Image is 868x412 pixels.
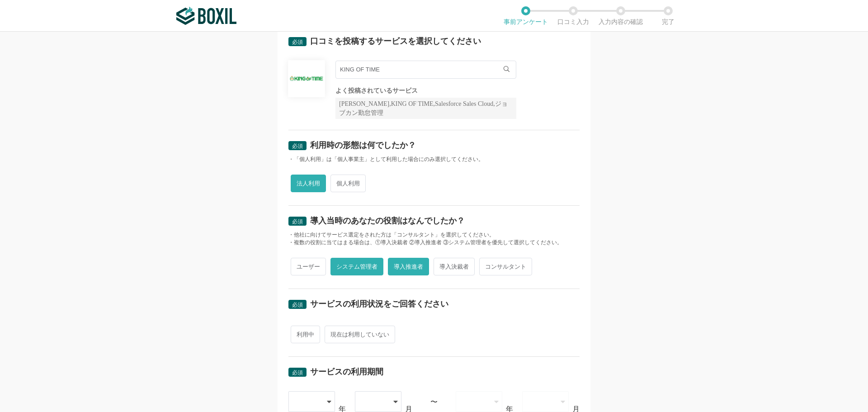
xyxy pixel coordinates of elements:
[310,37,481,45] div: 口コミを投稿するサービスを選択してください
[502,6,549,25] li: 事前アンケート
[292,39,303,45] span: 必須
[291,326,320,343] span: 利用中
[310,300,448,308] div: サービスの利用状況をご回答ください
[292,143,303,149] span: 必須
[310,368,383,376] div: サービスの利用期間
[288,239,580,246] div: ・複数の役割に当てはまる場合は、①導入決裁者 ②導入推進者 ③システム管理者を優先して選択してください。
[330,258,383,275] span: システム管理者
[644,6,692,25] li: 完了
[434,258,475,275] span: 導入決裁者
[479,258,532,275] span: コンサルタント
[325,326,395,343] span: 現在は利用していない
[291,175,326,192] span: 法人利用
[310,217,465,225] div: 導入当時のあなたの役割はなんでしたか？
[292,302,303,308] span: 必須
[549,6,597,25] li: 口コミ入力
[335,61,516,79] input: サービス名で検索
[176,7,236,25] img: ボクシルSaaS_ロゴ
[597,6,644,25] li: 入力内容の確認
[288,231,580,239] div: ・他社に向けてサービス選定をされた方は「コンサルタント」を選択してください。
[292,369,303,376] span: 必須
[330,175,366,192] span: 個人利用
[291,258,326,275] span: ユーザー
[310,141,416,149] div: 利用時の形態は何でしたか？
[335,88,516,94] div: よく投稿されているサービス
[388,258,429,275] span: 導入推進者
[292,218,303,225] span: 必須
[335,98,516,119] div: [PERSON_NAME],KING OF TIME,Salesforce Sales Cloud,ジョブカン勤怠管理
[288,156,580,163] div: ・「個人利用」は「個人事業主」として利用した場合にのみ選択してください。
[430,398,438,406] div: 〜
